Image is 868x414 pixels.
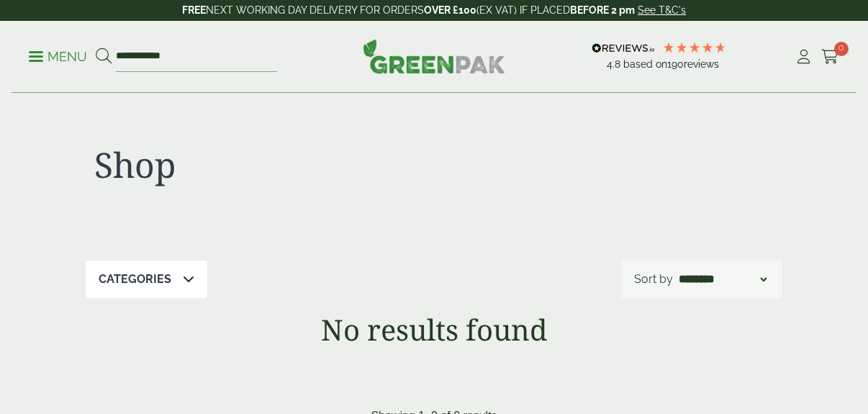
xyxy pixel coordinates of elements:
select: Shop order [676,271,769,288]
a: See T&C's [638,4,686,16]
a: 0 [821,46,839,68]
span: 0 [834,42,849,56]
span: 4.8 [607,58,623,70]
strong: FREE [182,4,206,16]
p: Menu [29,48,87,66]
a: Menu [29,48,87,63]
i: My Account [795,50,813,64]
h1: No results found [47,312,821,347]
img: REVIEWS.io [592,43,654,53]
strong: OVER £100 [424,4,476,16]
h1: Shop [94,144,425,186]
i: Cart [821,50,839,64]
p: Categories [99,271,171,288]
span: 190 [667,58,684,70]
span: Based on [623,58,667,70]
img: GreenPak Supplies [363,39,505,73]
p: Sort by [634,271,673,288]
strong: BEFORE 2 pm [570,4,635,16]
div: 4.79 Stars [662,41,727,54]
span: reviews [684,58,719,70]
